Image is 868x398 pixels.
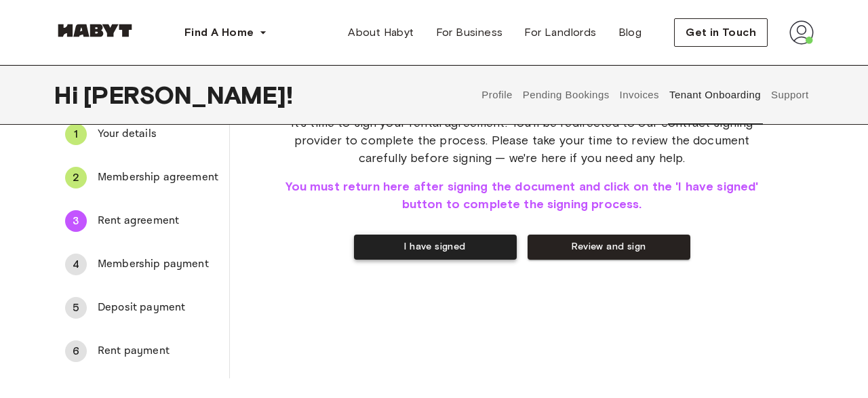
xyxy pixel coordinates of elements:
span: For Business [436,24,503,41]
span: [PERSON_NAME] ! [83,81,293,109]
div: 2Membership agreement [54,161,229,194]
span: Blog [618,24,642,41]
div: 5 [65,297,87,319]
div: 6Rent payment [54,335,229,367]
button: Review and sign [528,235,690,260]
a: About Habyt [337,19,425,46]
button: Tenant Onboarding [668,65,763,125]
span: Membership payment [98,256,218,273]
span: Rent payment [98,343,218,359]
button: I have signed [354,235,517,260]
div: 2 [65,167,87,188]
div: 1 [65,123,87,145]
span: Deposit payment [98,300,218,316]
span: Membership agreement [98,170,218,186]
a: For Landlords [513,19,607,46]
span: Get in Touch [686,24,756,41]
div: 6 [65,340,87,362]
div: 5Deposit payment [54,292,229,324]
div: 3Rent agreement [54,205,229,237]
button: Profile [480,65,515,125]
span: It's time to sign your rental agreement! You'll be redirected to our contract signing provider to... [273,114,770,167]
span: Find A Home [184,24,254,41]
button: Get in Touch [674,18,768,47]
img: avatar [789,20,814,45]
button: Find A Home [174,19,278,46]
span: Your details [98,126,218,142]
div: 3 [65,210,87,232]
a: Blog [608,19,653,46]
div: 4Membership payment [54,248,229,281]
img: Habyt [54,24,136,37]
span: For Landlords [524,24,596,41]
div: user profile tabs [477,65,814,125]
button: Invoices [618,65,660,125]
span: Hi [54,81,83,109]
button: Support [769,65,810,125]
span: Rent agreement [98,213,218,229]
div: 4 [65,254,87,275]
a: For Business [425,19,514,46]
span: You must return here after signing the document and click on the 'I have signed' button to comple... [273,178,770,213]
button: Pending Bookings [521,65,611,125]
div: 1Your details [54,118,229,151]
span: About Habyt [348,24,414,41]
